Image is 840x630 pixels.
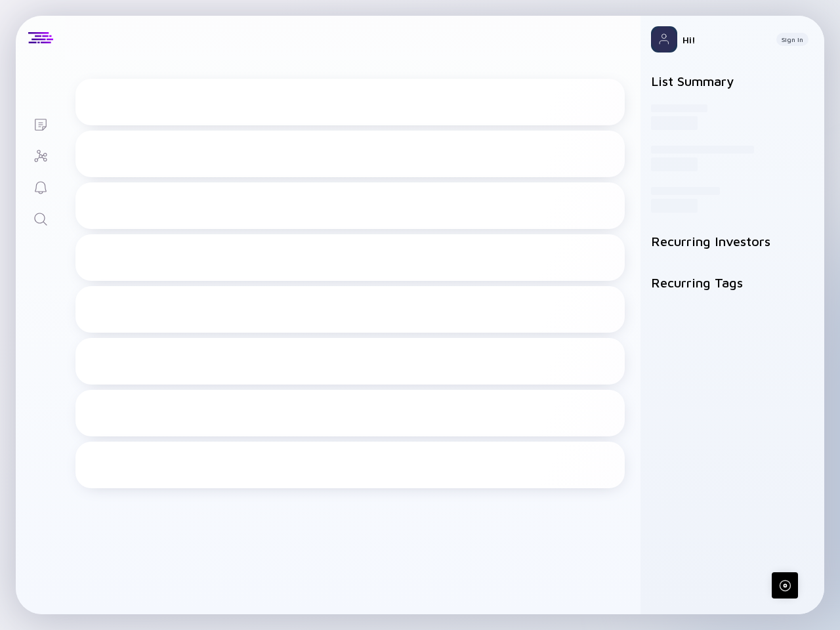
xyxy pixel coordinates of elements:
[16,108,65,139] a: Lists
[682,34,766,45] div: Hi!
[651,26,677,52] img: Profile Picture
[16,139,65,171] a: Investor Map
[16,202,65,234] a: Search
[651,275,814,290] h2: Recurring Tags
[16,171,65,202] a: Reminders
[651,73,814,89] h2: List Summary
[776,33,808,46] button: Sign In
[651,234,814,249] h2: Recurring Investors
